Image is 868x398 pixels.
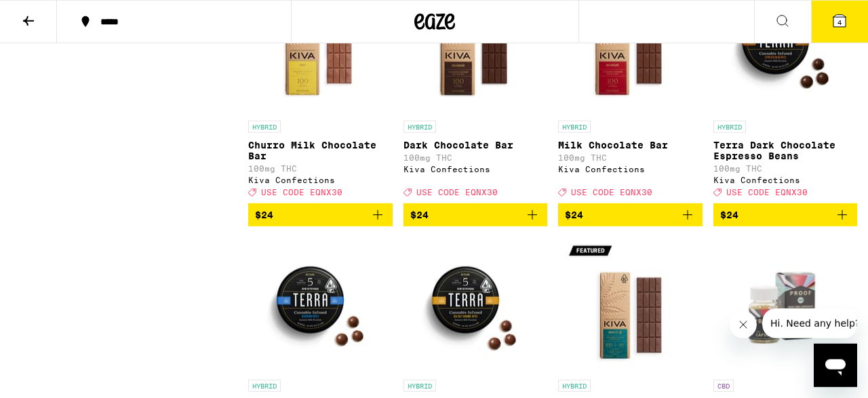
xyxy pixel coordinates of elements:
[713,164,858,173] p: 100mg THC
[248,380,281,392] p: HYBRID
[403,380,436,392] p: HYBRID
[248,140,393,161] p: Churro Milk Chocolate Bar
[403,153,548,162] p: 100mg THC
[720,210,738,220] span: $24
[562,237,698,373] img: Kiva Confections - Midnight Mint CBN Chocolate Bar
[558,165,703,174] div: Kiva Confections
[252,237,388,373] img: Kiva Confections - Terra Milk Chocolate Blueberries
[713,237,858,373] img: Proof - 20:1 CBD Capsules - 300mg
[814,344,857,387] iframe: Button to launch messaging window
[261,188,342,197] span: USE CODE EQNX30
[8,9,98,20] span: Hi. Need any help?
[403,203,548,226] button: Add to bag
[558,140,703,151] p: Milk Chocolate Bar
[837,18,842,26] span: 4
[403,121,436,133] p: HYBRID
[726,188,808,197] span: USE CODE EQNX30
[713,203,858,226] button: Add to bag
[403,165,548,174] div: Kiva Confections
[762,309,857,338] iframe: Message from company
[558,380,591,392] p: HYBRID
[713,121,746,133] p: HYBRID
[558,153,703,162] p: 100mg THC
[255,210,273,220] span: $24
[248,121,281,133] p: HYBRID
[248,203,393,226] button: Add to bag
[558,203,703,226] button: Add to bag
[713,140,858,161] p: Terra Dark Chocolate Espresso Beans
[713,176,858,184] div: Kiva Confections
[713,380,734,392] p: CBD
[558,121,591,133] p: HYBRID
[403,140,548,151] p: Dark Chocolate Bar
[565,210,583,220] span: $24
[571,188,652,197] span: USE CODE EQNX30
[408,237,543,373] img: Kiva Confections - Terra Sea Salt Caramel Bites
[416,188,498,197] span: USE CODE EQNX30
[248,164,393,173] p: 100mg THC
[410,210,429,220] span: $24
[730,311,757,338] iframe: Close message
[248,176,393,184] div: Kiva Confections
[811,1,868,43] button: 4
